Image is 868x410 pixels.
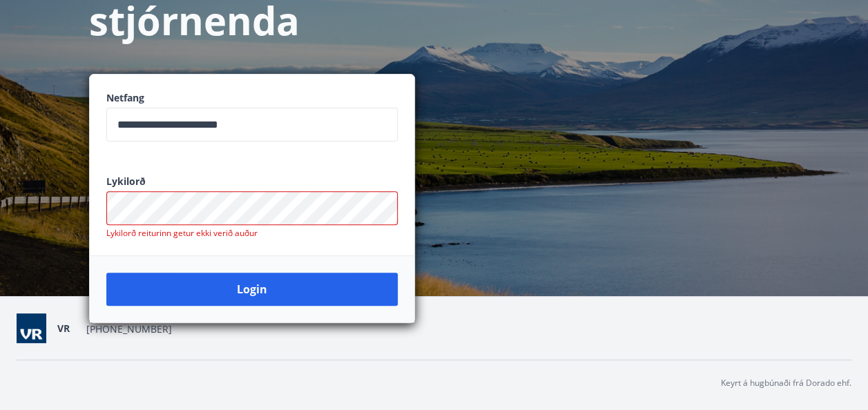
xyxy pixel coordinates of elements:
p: Keyrt á hugbúnaði frá Dorado ehf. [721,377,851,389]
span: VR [57,322,70,335]
label: Netfang [106,91,398,105]
span: [PHONE_NUMBER] [86,322,172,336]
p: Lykilorð reiturinn getur ekki verið auður [106,228,398,239]
img: h1DCrhVUh6g8WbTUD5zAlub4w3joeyG8qLCxl1Li.jpg [17,313,46,343]
label: Lykilorð [106,175,398,188]
button: Login [106,273,398,306]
